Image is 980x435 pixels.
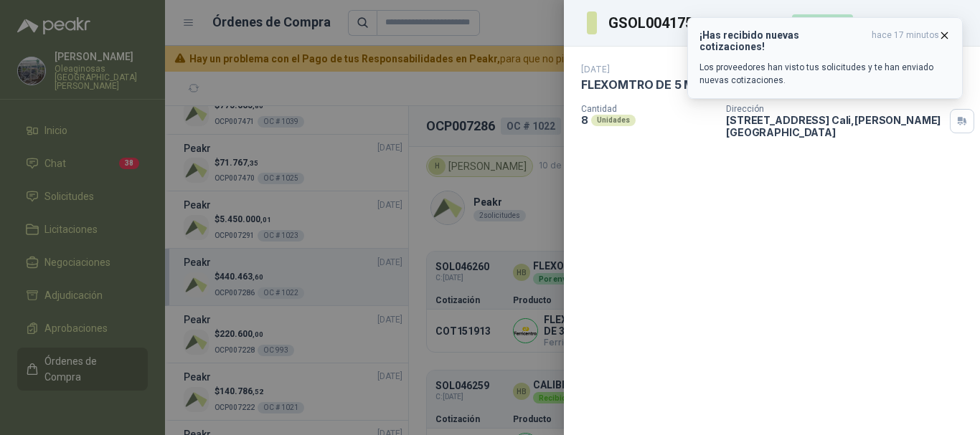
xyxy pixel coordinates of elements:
[699,61,951,87] p: Los proveedores han visto tus solicitudes y te han enviado nuevas cotizaciones.
[581,104,715,114] p: Cantidad
[581,77,814,92] p: FLEXOMTRO DE 5 MTS MARCA STANLEY
[699,29,866,52] h3: ¡Has recibido nuevas cotizaciones!
[872,29,939,52] span: hace 17 minutos
[608,16,783,30] h3: GSOL004175 > SOL046260
[687,17,963,99] button: ¡Has recibido nuevas cotizaciones!hace 17 minutos Los proveedores han visto tus solicitudes y te ...
[792,14,853,32] div: Por enviar
[591,115,636,126] div: Unidades
[581,114,588,126] p: 8
[726,114,944,138] p: [STREET_ADDRESS] Cali , [PERSON_NAME][GEOGRAPHIC_DATA]
[581,64,610,75] p: [DATE]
